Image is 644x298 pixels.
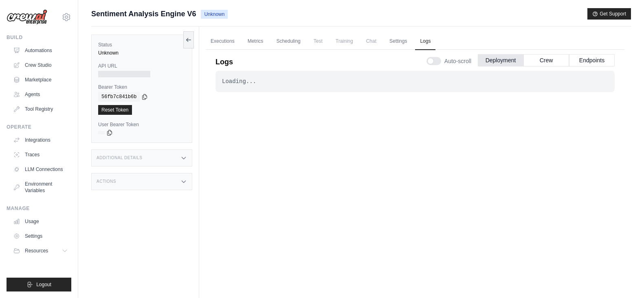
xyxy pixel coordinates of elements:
a: Marketplace [10,73,71,86]
span: Logout [36,281,51,288]
a: Reset Token [98,105,132,115]
a: Scheduling [271,33,305,50]
a: Environment Variables [10,177,71,197]
a: LLM Connections [10,163,71,176]
span: Chat is not available until the deployment is complete [361,33,381,49]
a: Crew Studio [10,59,71,72]
a: Settings [10,230,71,243]
a: Usage [10,215,71,228]
a: Executions [206,33,240,50]
span: Unknown [201,10,228,19]
button: Get Support [587,8,631,20]
div: Operate [7,124,71,130]
label: Status [98,42,185,48]
a: Logs [415,33,435,50]
button: Crew [523,54,569,66]
a: Agents [10,88,71,101]
label: API URL [98,63,185,69]
div: Build [7,34,71,41]
h3: Actions [97,179,116,184]
code: 56fb7c841b6b [98,92,140,102]
span: Resources [25,248,48,254]
label: Bearer Token [98,84,185,90]
a: Integrations [10,134,71,147]
button: Resources [10,244,71,257]
p: Logs [215,56,233,68]
div: Manage [7,205,71,212]
span: Test [309,33,327,49]
h3: Additional Details [97,156,142,160]
img: Logo [7,9,47,25]
a: Settings [385,33,412,50]
a: Traces [10,148,71,161]
a: Automations [10,44,71,57]
button: Endpoints [569,54,615,66]
a: Metrics [243,33,268,50]
label: User Bearer Token [98,121,185,128]
span: Sentiment Analysis Engine V6 [91,8,196,20]
span: Auto-scroll [444,57,471,65]
button: Deployment [478,54,523,66]
button: Logout [7,278,71,291]
span: Training is not available until the deployment is complete [331,33,358,49]
a: Tool Registry [10,103,71,116]
div: Unknown [98,50,185,56]
div: Loading... [222,77,608,85]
